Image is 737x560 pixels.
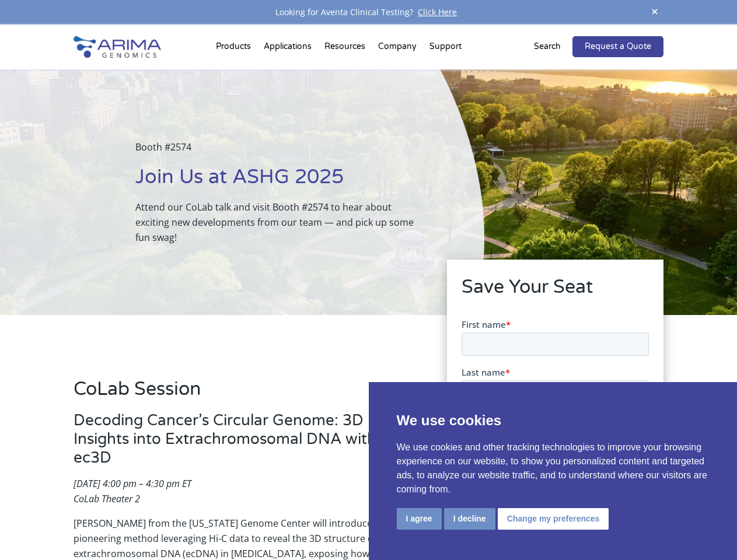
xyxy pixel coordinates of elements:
button: I agree [397,508,442,530]
a: Request a Quote [572,36,663,57]
em: [DATE] 4:00 pm – 4:30 pm ET [74,477,191,490]
h2: CoLab Session [74,376,414,411]
div: Looking for Aventa Clinical Testing? [74,5,663,20]
a: Click Here [413,6,462,17]
p: Attend our CoLab talk and visit Booth #2574 to hear about exciting new developments from our team... [135,199,425,245]
em: CoLab Theater 2 [74,492,140,505]
h1: Join Us at ASHG 2025 [135,164,425,199]
button: I decline [444,508,495,530]
p: Booth #2574 [135,139,425,164]
h2: Save Your Seat [462,274,649,309]
p: Search [534,39,561,54]
p: We use cookies [397,410,710,431]
button: Change my preferences [498,508,609,530]
h3: Decoding Cancer’s Circular Genome: 3D Insights into Extrachromosomal DNA with ec3D [74,411,414,476]
p: We use cookies and other tracking technologies to improve your browsing experience on our website... [397,440,710,496]
img: Arima-Genomics-logo [74,36,161,58]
